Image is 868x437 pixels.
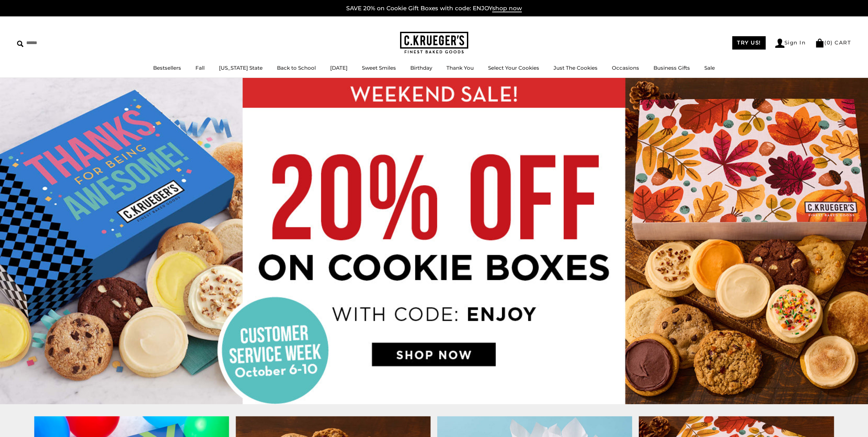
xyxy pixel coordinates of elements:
a: Select Your Cookies [488,65,539,71]
a: Just The Cookies [554,65,598,71]
a: Back to School [277,65,316,71]
img: Account [775,39,784,48]
a: Business Gifts [653,65,690,71]
a: Birthday [410,65,432,71]
a: SAVE 20% on Cookie Gift Boxes with code: ENJOYshop now [346,5,522,12]
a: [US_STATE] State [219,65,263,71]
a: Sign In [775,39,806,48]
a: TRY US! [732,36,766,50]
span: shop now [492,5,522,12]
img: Bag [815,39,824,47]
a: Thank You [446,65,474,71]
img: C.KRUEGER'S [400,32,468,54]
input: Search [17,38,98,48]
a: Sale [704,65,715,71]
a: Sweet Smiles [362,65,396,71]
span: 0 [827,39,831,46]
a: Occasions [612,65,639,71]
a: [DATE] [330,65,348,71]
a: (0) CART [815,39,851,46]
img: Search [17,41,24,47]
a: Bestsellers [153,65,181,71]
a: Fall [195,65,205,71]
